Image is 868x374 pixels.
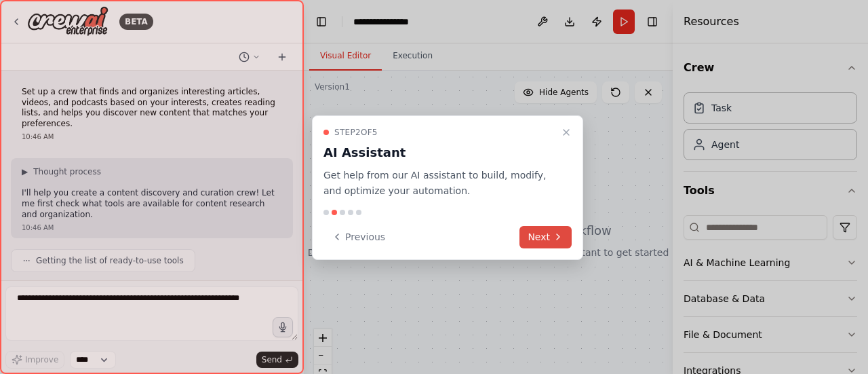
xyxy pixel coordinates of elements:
[334,127,378,138] span: Step 2 of 5
[323,143,555,162] h3: AI Assistant
[323,168,555,199] p: Get help from our AI assistant to build, modify, and optimize your automation.
[558,124,574,141] button: Close walkthrough
[519,226,572,248] button: Next
[323,226,393,248] button: Previous
[312,12,331,31] button: Hide left sidebar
